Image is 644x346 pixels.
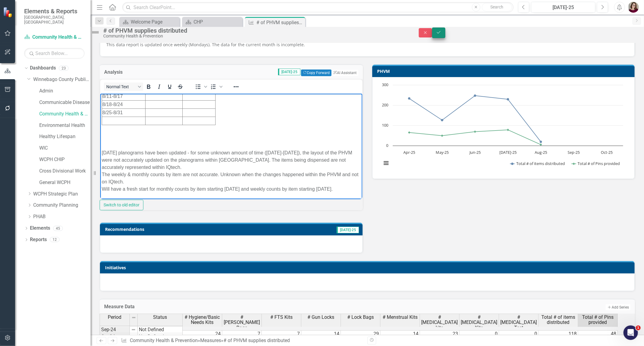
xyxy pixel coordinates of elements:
path: Jul-25, 229. Total # of items distributed. [507,98,509,101]
td: 24 [183,330,222,338]
td: 23 [420,330,460,338]
iframe: Rich Text Area [100,94,362,199]
div: [DATE]-25 [533,4,593,11]
text: Sep-25 [568,150,580,155]
text: 0 [386,143,388,148]
button: Show Total # of items distributed [510,161,565,166]
text: Apr-25 [403,150,415,155]
a: WCPH CHIP [39,156,91,163]
td: 29 [341,330,380,338]
button: View chart menu, Chart [382,159,390,167]
button: Underline [165,82,175,91]
text: 200 [382,102,388,108]
text: Jun-25 [469,150,481,155]
text: [DATE]-25 [499,150,517,155]
td: 48 [578,330,618,338]
button: Copy Forward [301,70,332,76]
span: # [MEDICAL_DATA] Test [500,315,537,331]
a: CHP [184,18,241,26]
input: Search ClearPoint... [122,2,514,13]
path: Aug-25, 5. Total # of Pins provided. [540,144,542,146]
h3: Initiatives [105,265,632,270]
span: # [MEDICAL_DATA] Kits [461,315,498,331]
button: Add Series [606,304,630,310]
td: Not Defined [138,333,183,340]
span: [DATE]-25 [337,227,359,233]
div: Numbered list [208,82,223,91]
td: 14 [380,330,420,338]
a: Communicable Disease [39,99,91,106]
a: Community Health & Prevention [130,338,198,343]
p: [DATE] planograms have been updated - for some unknown amount of time ([DATE]-[DATE]), the layout... [2,56,261,99]
img: Not Defined [91,27,100,37]
a: Elements [30,225,50,232]
h3: Measure Data [104,304,394,309]
h3: Analysis [104,70,152,75]
h3: PHVM [377,69,632,73]
span: Status [153,315,167,320]
span: Search [490,5,503,9]
div: CHP [194,18,241,26]
span: # Hygiene/Basic Needs Kits [184,315,221,325]
td: 0 [460,330,499,338]
td: 118 [539,330,578,338]
text: Aug-25 [535,150,547,155]
span: # [PERSON_NAME] Bags [223,315,260,331]
img: Sarahjean Schluechtermann [628,2,639,13]
div: 12 [50,237,59,242]
div: 23 [59,66,69,71]
a: Environmental Health [39,122,91,129]
svg: Interactive chart [379,82,626,173]
span: Elements & Reports [24,8,85,15]
td: 7 [222,330,262,338]
button: Italic [154,82,164,91]
td: Not Defined [138,326,183,333]
img: ClearPoint Strategy [3,7,14,18]
small: [GEOGRAPHIC_DATA], [GEOGRAPHIC_DATA] [24,15,85,25]
a: Reports [30,236,47,243]
button: Block Normal Text [104,82,143,91]
path: Jun-25, 247. Total # of items distributed. [474,95,476,97]
a: Community Health & Prevention [39,111,91,118]
span: Total # of Pins provided [579,315,616,325]
td: 8/25-8/31 [2,15,45,23]
div: Chart. Highcharts interactive chart. [379,82,629,173]
button: Switch to old editor [100,200,143,210]
div: Community Health & Prevention [103,34,407,38]
path: Apr-25, 233. Total # of items distributed. [408,97,410,100]
img: 8DAGhfEEPCf229AAAAAElFTkSuQmCC [131,334,136,339]
img: 8DAGhfEEPCf229AAAAAElFTkSuQmCC [131,327,136,332]
button: Reveal or hide additional toolbar items [231,82,241,91]
td: 7 [262,330,301,338]
button: Strikethrough [175,82,185,91]
span: Normal Text [106,84,136,89]
td: 0 [499,330,539,338]
a: Community Planning [33,202,91,209]
path: May-25, 49. Total # of Pins provided. [441,134,443,137]
span: Total # of items distributed [540,315,577,325]
g: Total # of items distributed, line 1 of 2 with 7 data points. [408,95,542,143]
a: WIC [39,145,91,152]
iframe: Intercom live chat [623,325,638,340]
a: Admin [39,88,91,95]
a: WCPH Strategic Plan [33,191,91,198]
td: Oct-24 [100,333,130,340]
div: Bullet list [193,82,208,91]
a: Healthy Lifespan [39,133,91,140]
text: 300 [382,82,388,87]
div: # of PHVM supplies distributed [103,27,407,34]
text: Total # of Pins provided [578,161,620,166]
path: Jul-25, 78. Total # of Pins provided. [507,129,509,131]
text: 100 [382,122,388,128]
a: Cross Divisional Work [39,168,91,175]
a: Dashboards [30,65,56,72]
span: # Menstrual Kits [383,315,418,320]
path: Jun-25, 69. Total # of Pins provided. [474,131,476,133]
button: Show Total # of Pins provided [572,161,620,166]
span: Period [108,315,122,320]
a: PHAB [33,213,91,220]
img: 8DAGhfEEPCf229AAAAAElFTkSuQmCC [131,315,136,320]
button: [DATE]-25 [531,2,595,13]
a: Winnebago County Public Health [33,76,91,83]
